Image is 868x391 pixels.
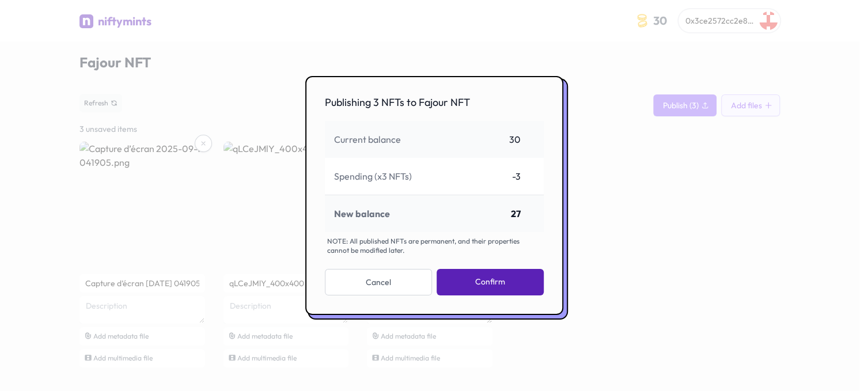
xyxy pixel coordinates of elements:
button: Confirm [437,269,543,295]
dt: Current balance [334,132,401,146]
h3: Publishing 3 NFTs to Fajour NFT [325,96,544,109]
div: NOTE: All published NFTs are permanent, and their properties cannot be modified later. [325,237,544,255]
dt: Spending (x3 NFTs) [334,169,412,183]
dt: New balance [334,207,390,221]
dd: -3 [512,169,521,183]
dd: 27 [511,207,521,221]
dd: 30 [509,132,521,146]
button: Cancel [325,269,433,295]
